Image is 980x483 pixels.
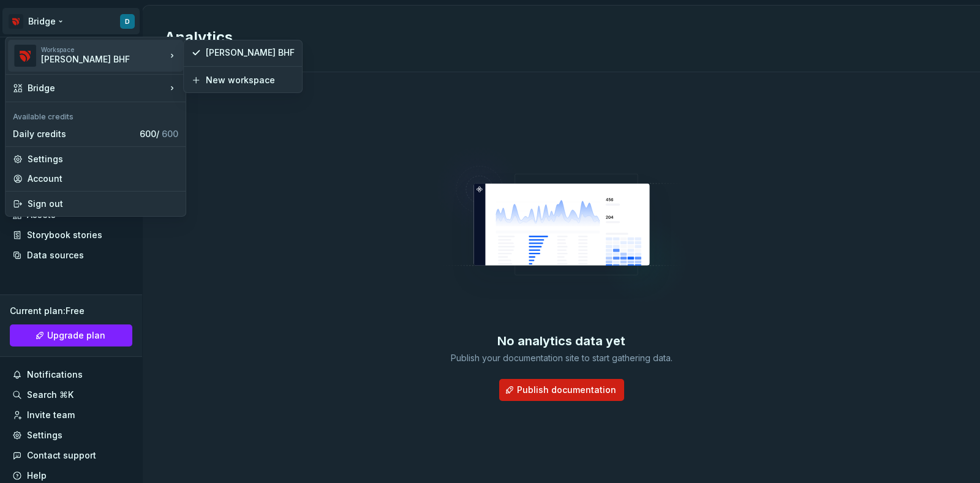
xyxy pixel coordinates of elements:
[41,46,166,53] div: Workspace
[28,173,178,185] div: Account
[28,153,178,165] div: Settings
[14,45,36,67] img: 3f850d6b-8361-4b34-8a82-b945b4d8a89b.png
[206,47,295,59] div: [PERSON_NAME] BHF
[140,129,178,139] span: 600 /
[28,198,178,210] div: Sign out
[8,105,183,124] div: Available credits
[162,129,178,139] span: 600
[41,53,145,66] div: [PERSON_NAME] BHF
[13,128,135,140] div: Daily credits
[28,82,166,94] div: Bridge
[206,74,295,86] div: New workspace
